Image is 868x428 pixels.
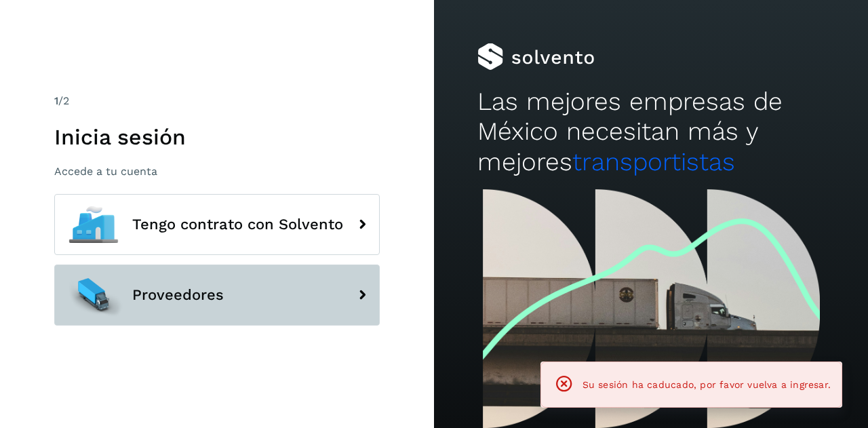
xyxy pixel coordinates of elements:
[54,165,380,178] p: Accede a tu cuenta
[54,194,380,255] button: Tengo contrato con Solvento
[54,124,380,150] h1: Inicia sesión
[132,287,224,303] span: Proveedores
[132,216,343,233] span: Tengo contrato con Solvento
[54,93,380,109] div: /2
[572,147,735,176] span: transportistas
[477,87,825,177] h2: Las mejores empresas de México necesitan más y mejores
[583,379,831,390] span: Su sesión ha caducado, por favor vuelva a ingresar.
[54,265,380,326] button: Proveedores
[54,94,58,107] span: 1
